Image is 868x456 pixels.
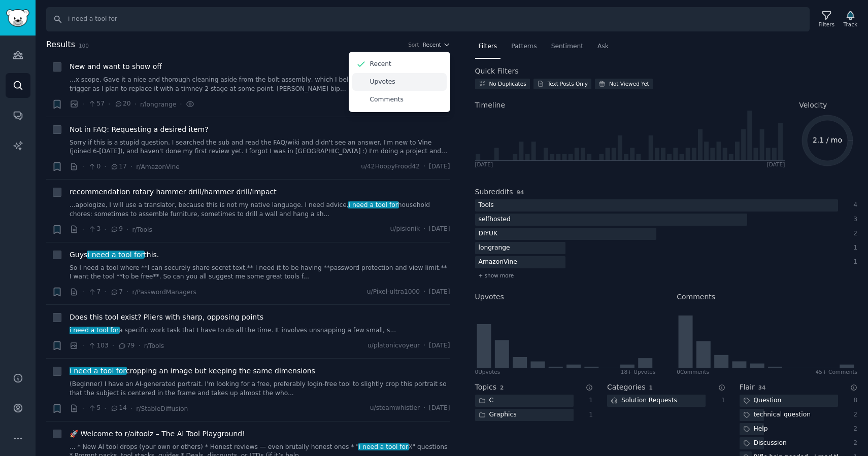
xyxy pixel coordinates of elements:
[849,258,858,267] div: 1
[70,250,159,260] span: Guys this.
[429,162,450,171] span: [DATE]
[82,403,84,414] span: ·
[649,384,652,391] span: 1
[511,42,537,51] span: Patterns
[475,161,493,168] div: [DATE]
[358,443,409,450] span: i need a tool for
[813,136,842,144] text: 2.1 / mo
[390,225,420,234] span: u/pisionik
[799,100,827,111] span: Velocity
[849,439,858,448] div: 2
[88,162,101,171] span: 0
[87,251,145,259] span: i need a tool for
[70,380,450,398] a: (Beginner) I have an AI-generated portrait. I'm looking for a free, preferably login-free tool to...
[70,76,450,93] a: ...x scope. Gave it a nice and thorough cleaning aside from the bolt assembly, which I belivei ne...
[370,404,420,413] span: u/steamwhistler
[69,367,127,375] span: i need a tool for
[849,215,858,224] div: 3
[348,201,399,208] span: i need a tool for
[70,366,315,376] a: i need a tool forcropping an image but keeping the same dimensions
[138,340,140,351] span: ·
[144,342,164,349] span: r/Tools
[82,340,84,351] span: ·
[135,99,137,110] span: ·
[82,287,84,297] span: ·
[136,405,188,412] span: r/StableDiffusion
[423,404,425,413] span: ·
[475,368,500,375] div: 0 Upvote s
[844,21,857,28] div: Track
[500,384,504,391] span: 2
[126,287,128,297] span: ·
[70,124,209,135] a: Not in FAQ: Requesting a desired item?
[110,225,123,234] span: 9
[584,396,593,405] div: 1
[475,292,504,302] h2: Upvotes
[370,78,395,87] p: Upvotes
[114,99,131,109] span: 20
[607,382,645,393] h2: Categories
[716,396,725,405] div: 1
[740,409,814,422] div: technical question
[849,243,858,253] div: 1
[849,425,858,434] div: 2
[126,224,128,235] span: ·
[475,100,506,111] span: Timeline
[46,39,75,51] span: Results
[849,396,858,405] div: 8
[70,250,159,260] a: Guysi need a tool forthis.
[740,382,755,393] h2: Flair
[584,410,593,419] div: 1
[475,382,497,393] h2: Topics
[609,80,649,87] div: Not Viewed Yet
[370,60,391,69] p: Recent
[677,368,709,375] div: 0 Comment s
[79,43,89,49] span: 100
[551,42,583,51] span: Sentiment
[597,42,609,51] span: Ask
[368,341,420,350] span: u/platonicvoyeur
[429,288,450,297] span: [DATE]
[130,403,132,414] span: ·
[118,341,135,350] span: 79
[767,161,785,168] div: [DATE]
[475,228,502,240] div: DIYUK
[819,21,834,28] div: Filters
[88,341,109,350] span: 103
[423,341,425,350] span: ·
[479,42,497,51] span: Filters
[740,423,772,436] div: Help
[370,95,404,104] p: Comments
[82,161,84,172] span: ·
[104,287,106,297] span: ·
[475,66,519,77] h2: Quick Filters
[70,312,263,323] a: Does this tool exist? Pliers with sharp, opposing points
[423,162,425,171] span: ·
[840,9,861,30] button: Track
[69,327,120,334] span: i need a tool for
[849,410,858,419] div: 2
[104,224,106,235] span: ·
[82,224,84,235] span: ·
[82,99,84,110] span: ·
[110,288,123,297] span: 7
[110,162,127,171] span: 17
[88,288,101,297] span: 7
[758,384,766,391] span: 34
[88,99,105,109] span: 57
[70,326,450,335] a: i need a tool fora specific work task that I have to do all the time. It involves unsnapping a fe...
[367,288,420,297] span: u/Pixel-ultra1000
[740,437,790,450] div: Discussion
[548,80,588,87] div: Text Posts Only
[108,99,110,110] span: ·
[104,161,106,172] span: ·
[479,272,514,279] span: + show more
[423,41,441,48] span: Recent
[70,187,277,197] span: recommendation rotary hammer drill/hammer drill/impact
[475,395,497,407] div: C
[180,99,182,110] span: ·
[70,201,450,219] a: ...apologize, I will use a translator, because this is not my native language. I need advice,i ne...
[132,289,196,296] span: r/PasswordManagers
